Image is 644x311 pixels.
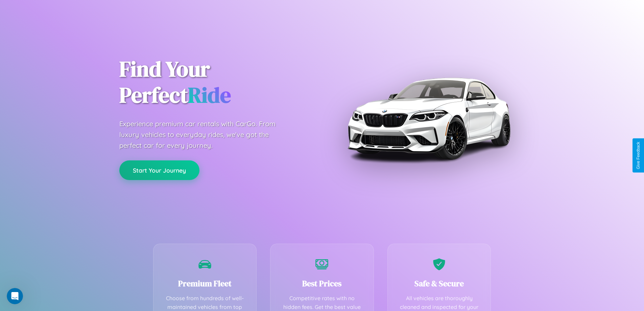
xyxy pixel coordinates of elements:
span: Ride [188,80,231,110]
h3: Best Prices [281,278,363,289]
img: Premium BMW car rental vehicle [344,34,513,203]
div: Give Feedback [636,142,641,169]
h3: Safe & Secure [398,278,481,289]
p: Experience premium car rentals with CarGo. From luxury vehicles to everyday rides, we've got the ... [119,118,288,151]
button: Start Your Journey [119,160,199,180]
h1: Find Your Perfect [119,56,312,108]
h3: Premium Fleet [164,278,246,289]
iframe: Intercom live chat [7,288,23,304]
